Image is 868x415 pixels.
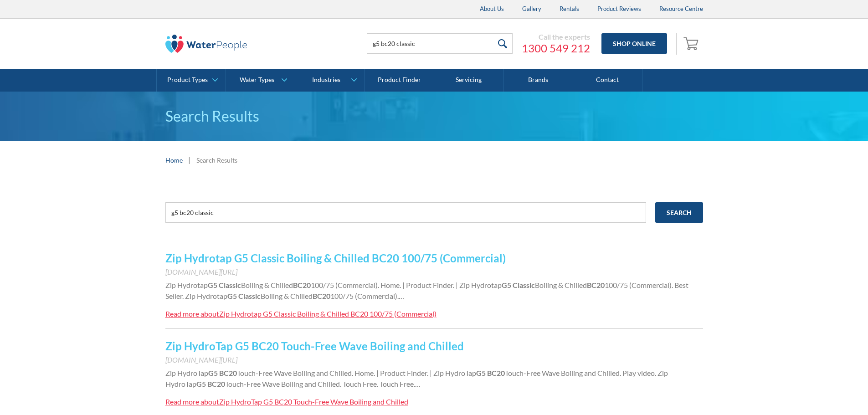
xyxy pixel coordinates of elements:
h1: Search Results [165,105,703,127]
a: Zip Hydrotap G5 Classic Boiling & Chilled BC20 100/75 (Commercial) [165,251,506,265]
strong: Classic [219,281,241,289]
div: Read more about [165,397,219,406]
a: Contact [573,69,642,92]
strong: G5 [196,379,206,388]
a: Shop Online [601,33,667,54]
div: Read more about [165,309,219,318]
div: [DOMAIN_NAME][URL] [165,266,703,277]
div: Call the experts [522,32,590,41]
span: Touch-Free Wave Boiling and Chilled. Touch Free. Touch Free. [225,379,415,388]
strong: BC20 [207,379,225,388]
strong: BC20 [293,281,311,289]
span: 100/75 (Commercial). [330,292,399,300]
span: Zip Hydrotap [165,281,208,289]
strong: G5 [502,281,511,289]
a: Open cart [681,33,703,55]
div: Search Results [196,155,237,165]
span: Touch-Free Wave Boiling and Chilled. Home. | Product Finder. | Zip HydroTap [237,369,476,377]
span: 100/75 (Commercial). Best Seller. Zip Hydrotap [165,281,688,300]
strong: G5 [227,292,237,300]
div: Product Types [167,76,208,84]
a: Brands [503,69,573,92]
input: e.g. chilled water cooler [165,202,646,223]
a: Zip HydroTap G5 BC20 Touch-Free Wave Boiling and Chilled [165,339,464,353]
span: Touch-Free Wave Boiling and Chilled. Play video. Zip HydroTap [165,369,668,388]
strong: BC20 [313,292,330,300]
span: Boiling & Chilled [241,281,293,289]
span: … [399,292,404,300]
div: Zip Hydrotap G5 Classic Boiling & Chilled BC20 100/75 (Commercial) [219,309,437,318]
a: Water Types [226,69,295,92]
div: [DOMAIN_NAME][URL] [165,354,703,365]
div: Water Types [240,76,274,84]
strong: BC20 [487,369,505,377]
strong: G5 [208,281,217,289]
a: Product Finder [365,69,434,92]
a: Read more aboutZip Hydrotap G5 Classic Boiling & Chilled BC20 100/75 (Commercial) [165,308,437,319]
strong: G5 [208,369,218,377]
span: Zip HydroTap [165,369,208,377]
a: Read more aboutZip HydroTap G5 BC20 Touch-Free Wave Boiling and Chilled [165,396,408,407]
span: … [415,379,421,388]
a: Home [165,155,183,165]
input: Search products [367,33,513,54]
strong: G5 [476,369,486,377]
strong: BC20 [587,281,605,289]
strong: BC20 [219,369,237,377]
a: Servicing [434,69,503,92]
div: | [187,154,192,165]
img: shopping cart [683,36,701,51]
a: 1300 549 212 [522,41,590,55]
strong: Classic [238,292,261,300]
input: Search [655,202,703,223]
img: The Water People [165,35,247,53]
div: Industries [312,76,340,84]
a: Industries [295,69,364,92]
strong: Classic [513,281,535,289]
a: Product Types [157,69,226,92]
span: Boiling & Chilled [261,292,313,300]
span: Boiling & Chilled [535,281,587,289]
div: Zip HydroTap G5 BC20 Touch-Free Wave Boiling and Chilled [219,397,408,406]
span: 100/75 (Commercial). Home. | Product Finder. | Zip Hydrotap [311,281,502,289]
